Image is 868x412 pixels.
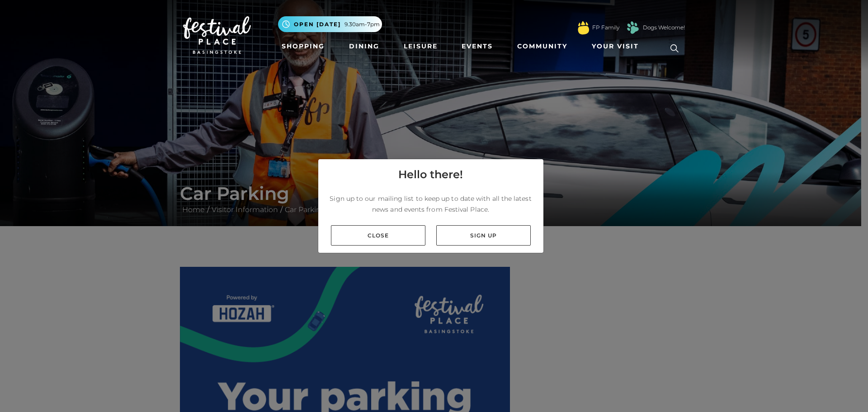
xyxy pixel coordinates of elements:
a: Your Visit [588,38,647,55]
h4: Hello there! [398,166,463,183]
span: Your Visit [592,42,639,51]
a: Shopping [278,38,328,55]
p: Sign up to our mailing list to keep up to date with all the latest news and events from Festival ... [325,193,536,215]
a: Community [514,38,571,55]
button: Open [DATE] 9.30am-7pm [278,16,382,32]
a: Dining [345,38,383,55]
a: Sign up [436,225,531,246]
a: Dogs Welcome! [643,24,685,32]
span: Open [DATE] [294,20,341,28]
a: Leisure [400,38,441,55]
a: Close [331,225,425,246]
span: 9.30am-7pm [344,20,380,28]
a: Events [458,38,496,55]
img: Festival Place Logo [183,16,251,54]
a: FP Family [592,24,619,32]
